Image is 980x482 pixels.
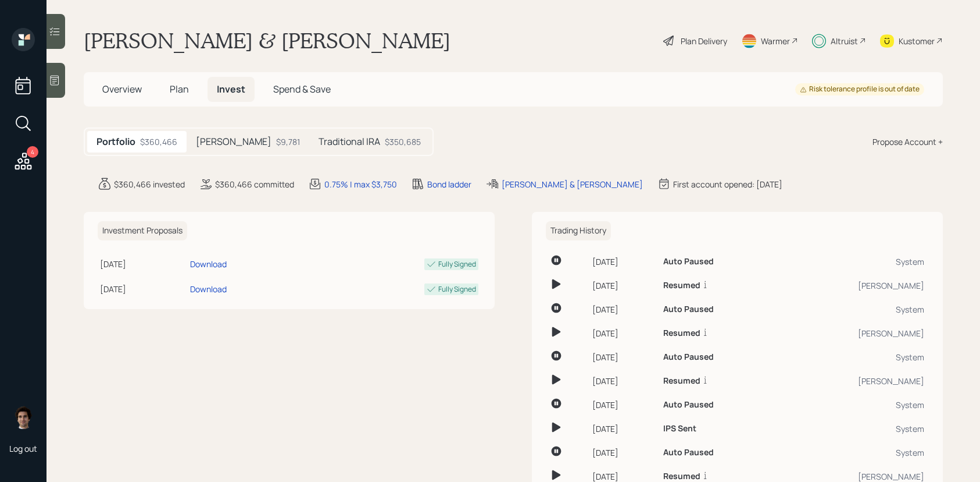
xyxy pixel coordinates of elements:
[663,304,714,314] h6: Auto Paused
[190,258,227,270] div: Download
[592,399,654,411] div: [DATE]
[196,136,271,147] h5: [PERSON_NAME]
[681,35,727,47] div: Plan Delivery
[140,136,177,148] div: $360,466
[782,351,924,363] div: System
[276,136,300,148] div: $9,781
[663,352,714,362] h6: Auto Paused
[663,376,700,386] h6: Resumed
[215,178,294,190] div: $360,466 committed
[190,283,227,295] div: Download
[98,221,187,240] h6: Investment Proposals
[673,178,782,190] div: First account opened: [DATE]
[592,375,654,387] div: [DATE]
[12,406,35,429] img: harrison-schaefer-headshot-2.png
[899,35,935,47] div: Kustomer
[100,283,185,295] div: [DATE]
[663,281,700,290] h6: Resumed
[782,327,924,339] div: [PERSON_NAME]
[502,178,643,190] div: [PERSON_NAME] & [PERSON_NAME]
[782,399,924,411] div: System
[427,178,471,190] div: Bond ladder
[438,259,476,270] div: Fully Signed
[782,446,924,459] div: System
[663,328,700,338] h6: Resumed
[663,400,714,410] h6: Auto Paused
[592,351,654,363] div: [DATE]
[782,279,924,292] div: [PERSON_NAME]
[782,375,924,387] div: [PERSON_NAME]
[663,448,714,458] h6: Auto Paused
[782,423,924,435] div: System
[84,28,450,54] h1: [PERSON_NAME] & [PERSON_NAME]
[324,178,397,190] div: 0.75% | max $3,750
[592,256,654,268] div: [DATE]
[385,136,421,148] div: $350,685
[761,35,790,47] div: Warmer
[782,256,924,268] div: System
[592,446,654,459] div: [DATE]
[663,472,700,481] h6: Resumed
[100,258,185,270] div: [DATE]
[438,284,476,295] div: Fully Signed
[592,327,654,339] div: [DATE]
[831,35,858,47] div: Altruist
[872,136,943,148] div: Propose Account +
[27,146,38,158] div: 4
[800,84,920,94] div: Risk tolerance profile is out of date
[114,178,185,190] div: $360,466 invested
[96,136,135,147] h5: Portfolio
[592,423,654,435] div: [DATE]
[273,83,331,95] span: Spend & Save
[592,279,654,292] div: [DATE]
[782,303,924,316] div: System
[663,257,714,267] h6: Auto Paused
[546,221,611,240] h6: Trading History
[217,83,245,95] span: Invest
[9,443,37,454] div: Log out
[663,424,696,434] h6: IPS Sent
[102,83,142,95] span: Overview
[319,136,380,147] h5: Traditional IRA
[170,83,189,95] span: Plan
[592,303,654,316] div: [DATE]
